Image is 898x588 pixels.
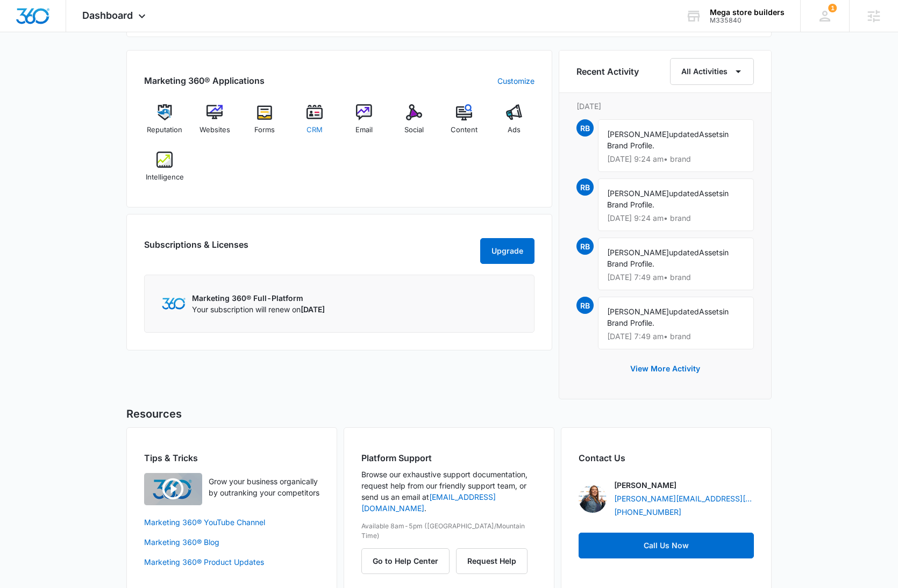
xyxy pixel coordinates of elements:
[301,305,325,314] span: [DATE]
[144,556,319,568] a: Marketing 360® Product Updates
[144,451,319,464] h2: Tips & Tricks
[194,104,236,143] a: Websites
[456,556,528,565] a: Request Help
[576,238,594,255] span: RB
[307,125,323,135] span: CRM
[361,548,450,574] button: Go to Help Center
[579,451,754,464] h2: Contact Us
[699,248,723,257] span: Assets
[710,8,785,17] div: account name
[199,125,230,135] span: Websites
[607,155,745,163] p: [DATE] 9:24 am • brand
[614,493,754,504] a: [PERSON_NAME][EMAIL_ADDRESS][PERSON_NAME][DOMAIN_NAME]
[254,125,275,135] span: Forms
[456,548,528,574] button: Request Help
[146,172,184,183] span: Intelligence
[619,356,711,382] button: View More Activity
[607,248,669,257] span: [PERSON_NAME]
[699,189,723,198] span: Assets
[579,533,754,558] a: Call Us Now
[669,307,699,316] span: updated
[144,152,186,190] a: Intelligence
[480,238,534,264] button: Upgrade
[607,307,669,316] span: [PERSON_NAME]
[576,101,754,112] p: [DATE]
[497,75,534,87] a: Customize
[710,17,785,24] div: account id
[361,451,537,464] h2: Platform Support
[192,292,325,304] p: Marketing 360® Full-Platform
[162,298,186,309] img: Marketing 360 Logo
[394,104,435,143] a: Social
[192,304,325,315] p: Your subscription will renew on
[828,4,837,12] div: notifications count
[670,58,754,85] button: All Activities
[126,406,772,422] h5: Resources
[144,238,248,260] h2: Subscriptions & Licenses
[361,469,537,514] p: Browse our exhaustive support documentation, request help from our friendly support team, or send...
[444,104,485,143] a: Content
[144,74,265,87] h2: Marketing 360® Applications
[579,485,607,513] img: Jenna Freeman
[607,333,745,340] p: [DATE] 7:49 am • brand
[699,130,723,139] span: Assets
[344,104,385,143] a: Email
[576,119,594,137] span: RB
[614,479,676,491] p: [PERSON_NAME]
[361,521,537,541] p: Available 8am-5pm ([GEOGRAPHIC_DATA]/Mountain Time)
[669,189,699,198] span: updated
[699,307,723,316] span: Assets
[576,178,594,196] span: RB
[607,189,669,198] span: [PERSON_NAME]
[576,65,639,78] h6: Recent Activity
[147,125,182,135] span: Reputation
[82,10,133,21] span: Dashboard
[493,104,534,143] a: Ads
[669,248,699,257] span: updated
[669,130,699,139] span: updated
[404,125,424,135] span: Social
[614,506,681,518] a: [PHONE_NUMBER]
[244,104,286,143] a: Forms
[361,556,456,565] a: Go to Help Center
[355,125,373,135] span: Email
[144,104,186,143] a: Reputation
[607,130,669,139] span: [PERSON_NAME]
[607,214,745,222] p: [DATE] 9:24 am • brand
[144,536,319,548] a: Marketing 360® Blog
[828,4,837,12] span: 1
[144,473,202,505] img: Quick Overview Video
[576,297,594,314] span: RB
[508,125,521,135] span: Ads
[144,517,319,528] a: Marketing 360® YouTube Channel
[209,476,319,498] p: Grow your business organically by outranking your competitors
[607,274,745,281] p: [DATE] 7:49 am • brand
[294,104,335,143] a: CRM
[451,125,477,135] span: Content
